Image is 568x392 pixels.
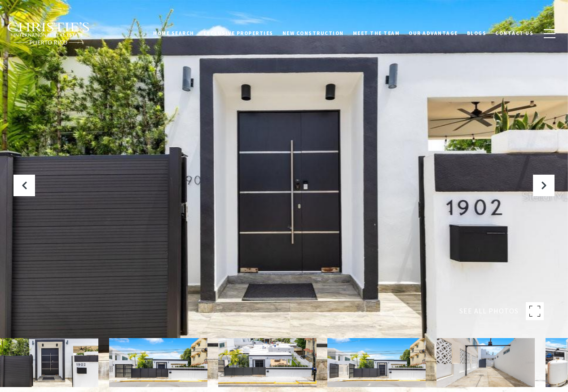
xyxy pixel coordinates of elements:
img: 1902 CALLE CACIQUE [327,338,426,387]
span: New Construction [282,30,344,36]
a: Home Search [149,22,199,44]
a: Our Advantage [404,22,462,44]
span: SEE ALL PHOTOS [459,305,519,317]
span: Our Advantage [409,30,458,36]
a: Meet the Team [348,22,405,44]
a: New Construction [278,22,348,44]
img: 1902 CALLE CACIQUE [109,338,207,387]
span: Blogs [467,30,487,36]
span: Contact Us [495,30,533,36]
a: Blogs [462,22,491,44]
span: Exclusive Properties [203,30,273,36]
img: 1902 CALLE CACIQUE [218,338,317,387]
img: Christie's International Real Estate black text logo [7,22,90,45]
a: Exclusive Properties [199,22,278,44]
